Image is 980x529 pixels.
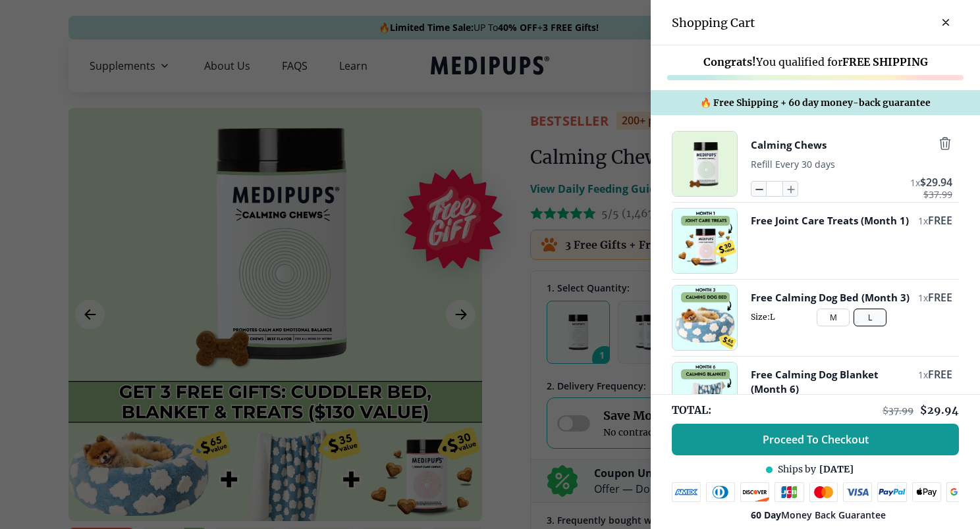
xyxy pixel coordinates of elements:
[920,175,952,189] span: $ 29.94
[672,403,711,417] span: TOTAL:
[843,482,872,502] img: visa
[923,189,952,200] span: $ 37.99
[928,367,952,382] span: FREE
[910,176,920,189] span: 1 x
[751,312,952,322] span: Size: L
[672,424,959,455] button: Proceed To Checkout
[918,368,928,381] span: 1 x
[751,509,886,521] span: Money Back Guarantee
[775,482,804,502] img: jcb
[751,509,781,521] strong: 60 Day
[751,367,912,396] button: Free Calming Dog Blanket (Month 6)
[819,463,854,476] span: [DATE]
[751,213,909,228] button: Free Joint Care Treats (Month 1)
[918,214,928,227] span: 1 x
[706,482,735,502] img: diners-club
[877,482,907,502] img: paypal
[933,9,959,36] button: close-cart
[842,55,928,68] strong: FREE SHIPPING
[918,291,928,304] span: 1 x
[778,463,816,476] span: Ships by
[912,482,941,502] img: apple
[703,55,928,68] span: You qualified for
[854,309,886,326] button: L
[672,15,755,30] h3: Shopping Cart
[946,482,976,502] img: google
[763,433,869,446] span: Proceed To Checkout
[672,286,737,350] img: Free Calming Dog Bed (Month 3)
[751,290,910,305] button: Free Calming Dog Bed (Month 3)
[751,136,827,153] button: Calming Chews
[700,97,931,109] span: 🔥 Free Shipping + 60 day money-back guarantee
[672,482,701,502] img: amex
[672,132,737,196] img: Calming Chews
[928,290,952,305] span: FREE
[809,482,838,502] img: mastercard
[920,403,959,416] span: $ 29.94
[883,405,913,416] span: $ 37.99
[672,363,737,427] img: Free Calming Dog Blanket (Month 6)
[817,309,850,326] button: M
[672,209,737,273] img: Free Joint Care Treats (Month 1)
[928,213,952,228] span: FREE
[751,158,835,170] span: Refill Every 30 days
[740,482,769,502] img: discover
[703,55,756,68] strong: Congrats!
